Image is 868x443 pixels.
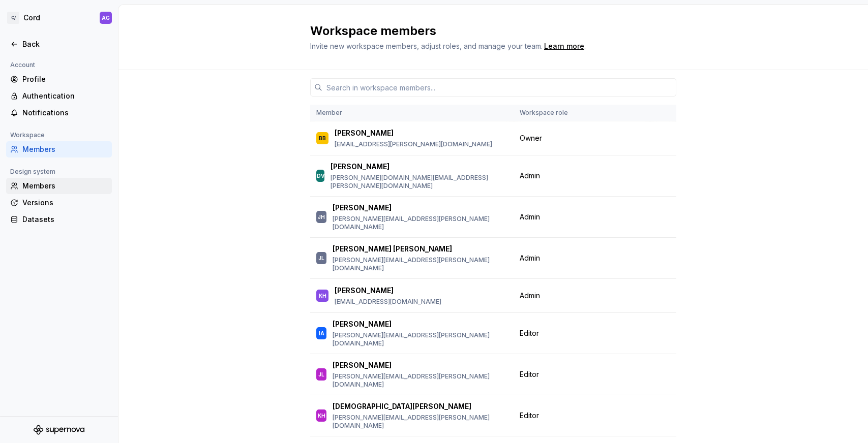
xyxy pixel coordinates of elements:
[310,23,664,39] h2: Workspace members
[22,198,108,208] div: Versions
[6,105,112,121] a: Notifications
[335,298,441,306] p: [EMAIL_ADDRESS][DOMAIN_NAME]
[333,372,507,389] p: [PERSON_NAME][EMAIL_ADDRESS][PERSON_NAME][DOMAIN_NAME]
[322,78,676,97] input: Search in workspace members...
[333,244,452,254] p: [PERSON_NAME] [PERSON_NAME]
[6,166,59,178] div: Design system
[6,59,39,71] div: Account
[102,14,110,22] div: AG
[6,178,112,194] a: Members
[520,328,539,338] span: Editor
[6,211,112,228] a: Datasets
[6,129,49,141] div: Workspace
[543,43,586,50] span: .
[520,369,539,379] span: Editor
[520,253,540,263] span: Admin
[318,369,324,379] div: JL
[335,286,394,296] p: [PERSON_NAME]
[319,133,326,143] div: BB
[34,425,84,435] svg: Supernova Logo
[22,181,108,191] div: Members
[520,212,540,222] span: Admin
[2,7,116,29] button: C/CordAG
[22,108,108,118] div: Notifications
[22,74,108,84] div: Profile
[310,42,543,50] span: Invite new workspace members, adjust roles, and manage your team.
[23,13,40,23] div: Cord
[520,410,539,421] span: Editor
[335,128,394,138] p: [PERSON_NAME]
[333,319,392,329] p: [PERSON_NAME]
[544,41,584,51] a: Learn more
[310,105,514,121] th: Member
[317,171,324,181] div: DV
[22,144,108,154] div: Members
[6,141,112,157] a: Members
[319,328,324,338] div: IA
[331,162,390,172] p: [PERSON_NAME]
[22,39,108,49] div: Back
[7,12,19,24] div: C/
[22,214,108,225] div: Datasets
[514,105,650,121] th: Workspace role
[520,171,540,181] span: Admin
[333,256,507,272] p: [PERSON_NAME][EMAIL_ADDRESS][PERSON_NAME][DOMAIN_NAME]
[331,174,507,190] p: [PERSON_NAME][DOMAIN_NAME][EMAIL_ADDRESS][PERSON_NAME][DOMAIN_NAME]
[6,88,112,104] a: Authentication
[318,410,325,421] div: KH
[6,36,112,52] a: Back
[318,253,324,263] div: JL
[6,71,112,87] a: Profile
[6,195,112,211] a: Versions
[520,133,542,143] span: Owner
[318,212,325,222] div: JH
[520,291,540,301] span: Admin
[22,91,108,101] div: Authentication
[333,360,392,370] p: [PERSON_NAME]
[333,401,471,412] p: [DEMOGRAPHIC_DATA][PERSON_NAME]
[335,140,492,148] p: [EMAIL_ADDRESS][PERSON_NAME][DOMAIN_NAME]
[333,215,507,231] p: [PERSON_NAME][EMAIL_ADDRESS][PERSON_NAME][DOMAIN_NAME]
[333,331,507,347] p: [PERSON_NAME][EMAIL_ADDRESS][PERSON_NAME][DOMAIN_NAME]
[333,414,507,430] p: [PERSON_NAME][EMAIL_ADDRESS][PERSON_NAME][DOMAIN_NAME]
[333,203,392,213] p: [PERSON_NAME]
[319,291,326,301] div: KH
